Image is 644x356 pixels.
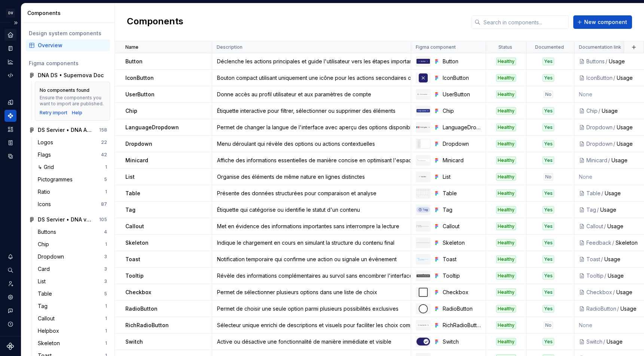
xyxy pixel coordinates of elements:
div: Table [586,190,601,197]
a: Invite team [4,278,16,290]
a: Ratio1 [35,186,110,198]
h2: Components [127,15,183,29]
div: No [544,322,553,329]
div: DV [6,9,15,18]
div: Healthy [496,322,516,329]
div: / [611,239,616,247]
img: List [416,176,430,178]
div: Figma components [29,60,107,67]
div: Tag [586,206,596,214]
div: / [602,338,607,346]
div: 105 [99,217,107,223]
div: Yes [543,338,554,346]
p: List [125,173,135,181]
div: Healthy [496,206,516,214]
a: Callout1 [35,313,110,325]
div: Yes [543,239,554,247]
img: Minicard [416,159,430,162]
div: RadioButton [586,305,616,313]
div: Yes [543,206,554,214]
img: Checkbox [419,288,428,297]
div: Tooltip [586,272,604,280]
a: List3 [35,275,110,287]
div: Card [38,265,53,273]
p: Status [498,44,512,50]
div: Minicard [443,157,481,164]
div: 5 [104,177,107,182]
a: Supernova Logo [7,343,14,350]
div: Yes [543,272,554,280]
div: / [613,124,617,131]
div: Analytics [4,56,16,68]
div: Sélecteur unique enrichi de descriptions et visuels pour faciliter les choix complexes [213,322,410,329]
div: 3 [104,278,107,284]
div: 1 [105,316,107,322]
div: IconButton [443,74,481,82]
div: / [613,140,617,148]
div: Tag [38,302,51,310]
img: LanguageDropdown [416,126,430,129]
button: Notifications [4,251,16,263]
div: 158 [99,127,107,133]
img: Chip [416,109,430,112]
div: Design system components [29,30,107,37]
button: DV [1,5,19,21]
div: Permet de sélectionner plusieurs options dans une liste de choix [213,289,410,296]
a: DNA DS • Supernova Doc [26,69,110,81]
a: Helpbox1 [35,325,110,337]
div: / [600,256,604,263]
div: Storybook stories [4,137,16,149]
p: LanguageDropdown [125,124,179,131]
div: Permet de choisir une seule option parmi plusieurs possibilités exclusives [213,305,410,313]
a: Documentation [4,42,16,54]
p: Figma component [416,44,456,50]
a: DS Servier • DNA Assets158 [26,124,110,136]
a: Table5 [35,288,110,300]
img: Tooltip [416,274,430,277]
img: Skeleton [416,242,430,243]
a: Overview [26,39,110,51]
div: Permet de changer la langue de l'interface avec aperçu des options disponibles [213,124,410,131]
div: DS Servier • DNA v2.0.0 [38,216,94,223]
div: ↳ Grid [38,163,57,171]
div: / [616,305,620,313]
a: Assets [4,123,16,135]
div: 42 [101,152,107,158]
div: Active ou désactive une fonctionnalité de manière immédiate et visible [213,338,410,346]
div: Yes [543,305,554,313]
div: Callout [443,223,481,230]
div: Healthy [496,338,516,346]
div: Healthy [496,173,516,181]
div: Checkbox [586,289,612,296]
div: Buttons [586,58,605,65]
div: Donne accès au profil utilisateur et aux paramètres de compte [213,91,410,98]
div: Yes [543,190,554,197]
p: Documentation link [579,44,621,50]
div: Dropdown [443,140,481,148]
div: Healthy [496,289,516,296]
div: Bouton compact utilisant uniquement une icône pour les actions secondaires ou espaces réduits [213,74,410,82]
a: Pictogrammes5 [35,174,110,185]
p: IconButton [125,74,154,82]
div: / [596,206,600,214]
div: Components [27,9,112,17]
a: Design tokens [4,96,16,108]
button: Retry import [40,110,67,116]
div: 1 [105,328,107,334]
div: LanguageDropdown [443,124,481,131]
div: Yes [543,74,554,82]
div: Code automation [4,69,16,81]
p: Minicard [125,157,148,164]
div: Data sources [4,150,16,162]
a: Dropdown3 [35,251,110,263]
div: Yes [543,223,554,230]
div: Button [443,58,481,65]
a: Tag1 [35,300,110,312]
div: Tag [443,206,481,214]
input: Search in components... [480,15,569,29]
div: Home [4,29,16,41]
div: Flags [38,151,54,159]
